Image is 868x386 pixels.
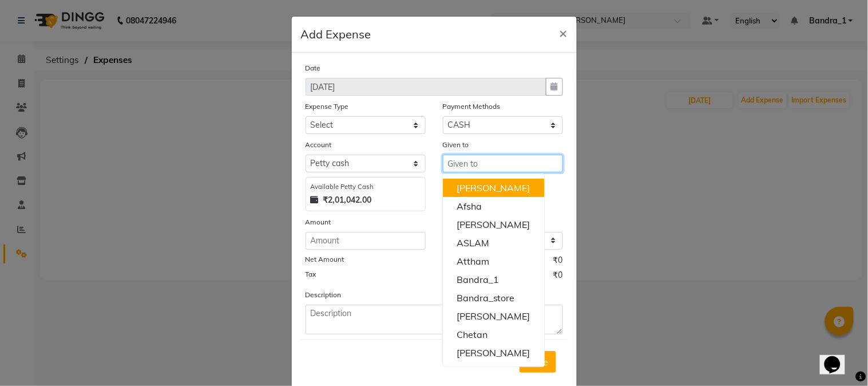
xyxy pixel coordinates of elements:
[443,140,469,150] label: Given to
[560,24,568,41] span: ×
[457,310,530,322] ngb-highlight: [PERSON_NAME]
[323,194,372,206] strong: ₹2,01,042.00
[457,347,530,359] ngb-highlight: [PERSON_NAME]
[443,101,501,112] label: Payment Methods
[457,237,489,249] ngb-highlight: ASLAM
[457,200,482,212] ngb-highlight: Afsha
[306,232,426,250] input: Amount
[306,254,344,265] label: Net Amount
[457,182,530,194] ngb-highlight: [PERSON_NAME]
[820,340,857,375] iframe: chat widget
[457,219,530,230] ngb-highlight: [PERSON_NAME]
[301,26,371,43] h5: Add Expense
[550,17,577,49] button: Close
[443,155,563,172] input: Given to
[306,63,321,73] label: Date
[457,329,487,340] ngb-highlight: Chetan
[527,356,549,368] span: Save
[457,274,499,285] ngb-highlight: Bandra_1
[553,269,563,284] span: ₹0
[311,182,421,192] div: Available Petty Cash
[306,269,316,279] label: Tax
[457,292,515,304] ngb-highlight: Bandra_store
[306,217,331,227] label: Amount
[306,101,349,112] label: Expense Type
[457,255,489,267] ngb-highlight: Attham
[306,140,332,150] label: Account
[306,290,342,300] label: Description
[553,254,563,269] span: ₹0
